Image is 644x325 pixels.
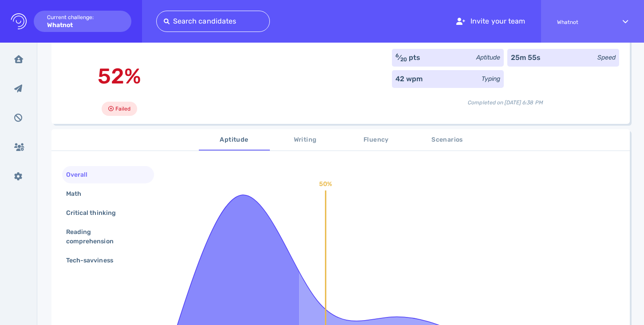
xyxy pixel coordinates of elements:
div: Completed on [DATE] 6:38 PM [392,91,619,107]
span: Whatnot [557,19,607,25]
sub: 20 [400,56,407,63]
span: Aptitude [204,135,265,146]
div: 42 wpm [395,74,423,84]
text: 50% [319,180,332,188]
sup: 6 [395,52,399,59]
div: Math [64,187,92,200]
div: Tech-savviness [64,254,124,267]
div: Typing [482,74,500,83]
div: Aptitude [476,53,500,62]
span: Fluency [346,135,407,146]
div: ⁄ pts [395,52,420,63]
div: Speed [597,53,616,62]
div: Overall [64,168,98,181]
span: Failed [115,103,130,114]
div: 25m 55s [511,52,541,63]
div: Reading comprehension [64,226,145,248]
div: Critical thinking [64,206,126,219]
span: Writing [275,135,336,146]
span: Scenarios [417,135,478,146]
span: 52% [98,63,141,89]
